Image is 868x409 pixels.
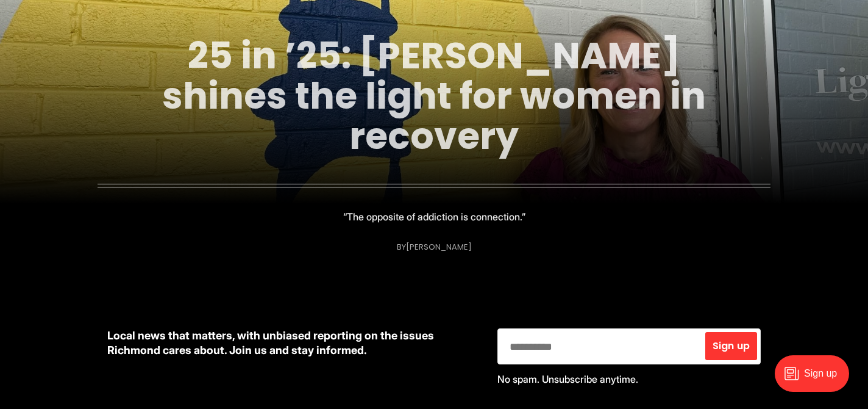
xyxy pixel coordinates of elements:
[406,241,472,253] a: [PERSON_NAME]
[107,328,478,358] p: Local news that matters, with unbiased reporting on the issues Richmond cares about. Join us and ...
[343,208,525,225] p: “The opposite of addiction is connection.”
[497,373,638,385] span: No spam. Unsubscribe anytime.
[713,341,750,351] span: Sign up
[397,242,472,252] div: By
[162,30,706,162] a: 25 in ’25: [PERSON_NAME] shines the light for women in recovery
[764,349,868,409] iframe: portal-trigger
[705,332,757,360] button: Sign up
